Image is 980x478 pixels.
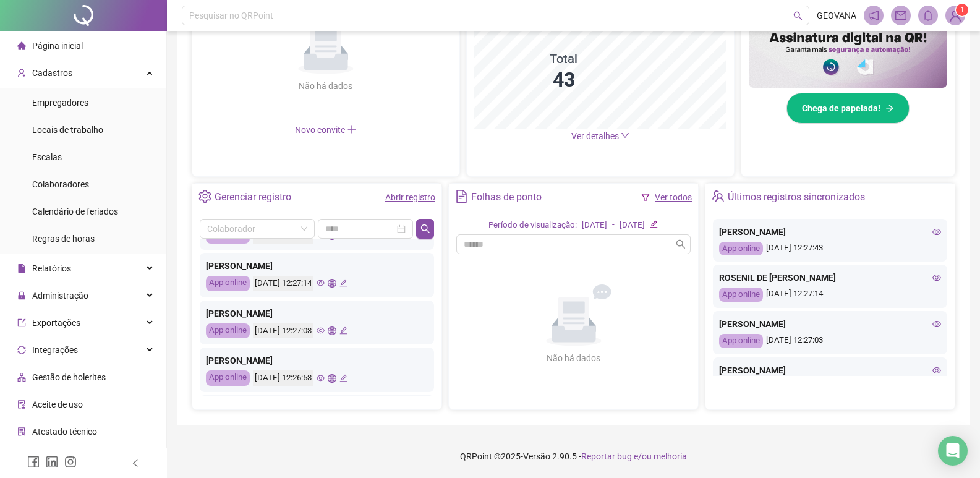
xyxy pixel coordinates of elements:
[17,372,26,381] span: apartment
[793,11,803,20] span: search
[956,4,968,16] sup: Atualize o seu contato no menu Meus Dados
[868,10,879,21] span: notification
[885,104,894,113] span: arrow-right
[32,318,80,328] span: Exportações
[932,320,941,328] span: eye
[32,68,72,78] span: Cadastros
[582,219,607,232] div: [DATE]
[32,152,62,162] span: Escalas
[488,219,577,232] div: Período de visualização:
[32,179,89,189] span: Colaboradores
[253,276,313,291] div: [DATE] 12:27:14
[27,456,40,468] span: facebook
[712,190,725,203] span: team
[817,9,856,22] span: GEOVANA
[206,259,428,273] div: [PERSON_NAME]
[32,291,88,301] span: Administração
[719,242,941,256] div: [DATE] 12:27:43
[206,276,250,291] div: App online
[932,228,941,236] span: eye
[960,6,965,14] span: 1
[32,125,103,135] span: Locais de trabalho
[328,374,336,382] span: global
[922,10,934,21] span: bell
[946,6,965,25] img: 93960
[385,192,435,202] a: Abrir registro
[64,456,77,468] span: instagram
[17,318,26,326] span: export
[581,451,687,461] span: Reportar bug e/ou melhoria
[317,374,325,382] span: eye
[802,101,880,115] span: Chega de papelada!
[339,374,347,382] span: edit
[198,190,211,203] span: setting
[719,288,941,302] div: [DATE] 12:27:14
[295,125,357,135] span: Novo convite
[17,263,26,272] span: file
[317,279,325,287] span: eye
[32,207,118,216] span: Calendário de feriados
[420,224,430,234] span: search
[938,436,968,466] div: Open Intercom Messenger
[32,372,106,382] span: Gestão de holerites
[32,399,83,409] span: Aceite de uso
[206,370,250,386] div: App online
[517,351,631,365] div: Não há dados
[17,68,26,77] span: user-add
[728,187,865,208] div: Últimos registros sincronizados
[621,131,629,140] span: down
[571,131,619,141] span: Ver detalhes
[32,345,78,355] span: Integrações
[317,326,325,335] span: eye
[932,273,941,282] span: eye
[328,279,336,287] span: global
[17,291,26,299] span: lock
[749,22,947,88] img: banner%2F02c71560-61a6-44d4-94b9-c8ab97240462.png
[895,10,906,21] span: mail
[455,190,468,203] span: file-text
[32,427,97,437] span: Atestado técnico
[215,187,291,208] div: Gerenciar registro
[17,427,26,435] span: solution
[719,334,941,348] div: [DATE] 12:27:03
[719,334,763,348] div: App online
[571,131,629,141] a: Ver detalhes down
[612,219,615,232] div: -
[46,456,58,468] span: linkedin
[328,326,336,335] span: global
[650,220,658,228] span: edit
[676,239,686,249] span: search
[932,366,941,375] span: eye
[471,187,542,208] div: Folhas de ponto
[167,435,980,478] footer: QRPoint © 2025 - 2.90.5 -
[269,79,383,93] div: Não há dados
[641,193,650,202] span: filter
[206,307,428,320] div: [PERSON_NAME]
[347,124,357,134] span: plus
[719,242,763,256] div: App online
[253,370,313,386] div: [DATE] 12:26:53
[523,451,550,461] span: Versão
[719,317,941,331] div: [PERSON_NAME]
[32,263,71,273] span: Relatórios
[719,271,941,284] div: ROSENIL DE [PERSON_NAME]
[719,364,941,377] div: [PERSON_NAME]
[32,41,83,51] span: Página inicial
[253,323,313,339] div: [DATE] 12:27:03
[206,323,250,339] div: App online
[339,326,347,335] span: edit
[17,345,26,354] span: sync
[719,225,941,239] div: [PERSON_NAME]
[131,459,140,467] span: left
[655,192,692,202] a: Ver todos
[620,219,645,232] div: [DATE]
[17,399,26,408] span: audit
[206,354,428,367] div: [PERSON_NAME]
[719,288,763,302] div: App online
[17,41,26,49] span: home
[32,234,95,244] span: Regras de horas
[786,93,910,124] button: Chega de papelada!
[339,279,347,287] span: edit
[32,98,88,108] span: Empregadores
